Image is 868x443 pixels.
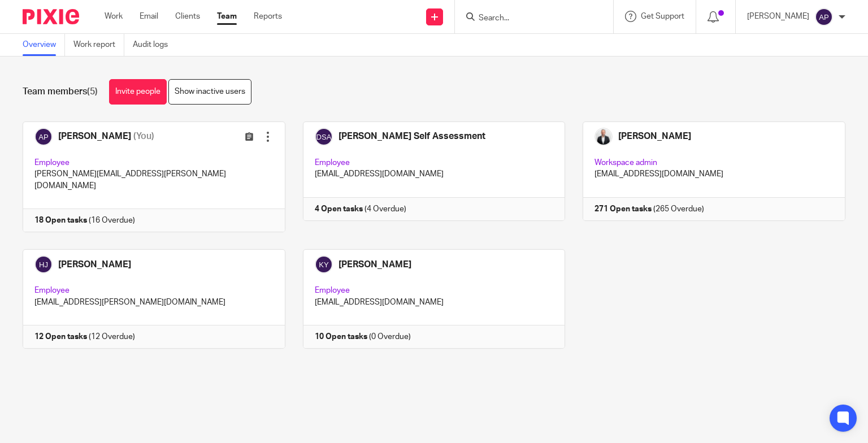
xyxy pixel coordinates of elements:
[641,12,684,20] span: Get Support
[105,11,123,22] a: Work
[23,9,79,24] img: Pixie
[23,86,98,98] h1: Team members
[478,14,579,24] input: Search
[217,11,237,22] a: Team
[73,34,124,56] a: Work report
[175,11,200,22] a: Clients
[254,11,282,22] a: Reports
[109,79,167,105] a: Invite people
[140,11,158,22] a: Email
[133,34,176,56] a: Audit logs
[23,34,65,56] a: Overview
[815,8,833,26] img: svg%3E
[747,11,809,22] p: [PERSON_NAME]
[168,79,251,105] a: Show inactive users
[87,87,98,96] span: (5)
